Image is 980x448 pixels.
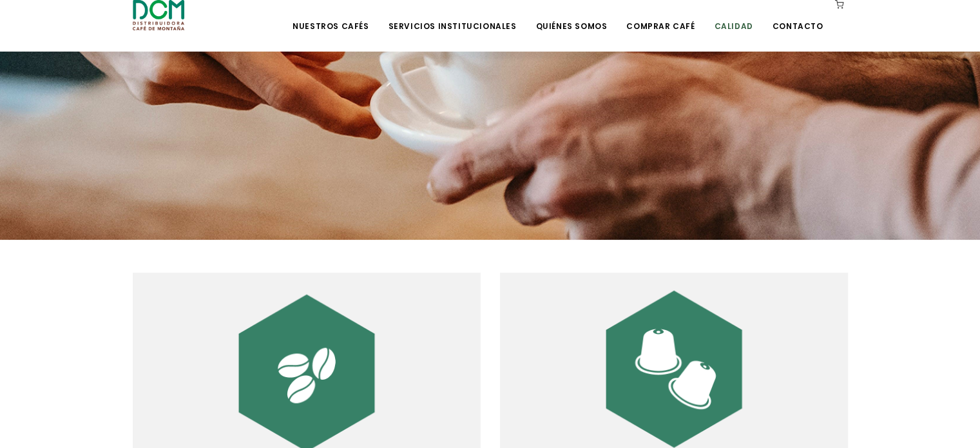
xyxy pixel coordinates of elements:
[528,1,615,32] a: Quiénes Somos
[706,1,760,32] a: Calidad
[765,1,831,32] a: Contacto
[619,1,702,32] a: Comprar Café
[380,1,524,32] a: Servicios Institucionales
[285,1,376,32] a: Nuestros Cafés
